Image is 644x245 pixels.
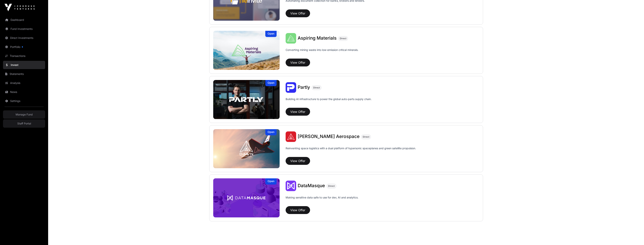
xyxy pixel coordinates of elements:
p: Building AI infrastructure to power the global auto-parts supply chain. [286,97,372,106]
a: [PERSON_NAME] Aerospace [298,134,360,139]
div: Open [265,31,277,37]
img: Aspiring Materials [213,31,280,70]
span: Aspiring Materials [298,35,337,41]
a: Transactions [3,52,45,60]
span: DataMasque [298,183,325,188]
a: Staff Portal [3,119,45,128]
img: Partly [286,82,296,93]
div: Open [265,129,277,135]
a: Dawn AerospaceOpen [213,129,280,168]
a: Fund Investments [3,25,45,33]
span: Partly [298,84,310,90]
a: Partly [298,85,310,90]
a: Manage Fund [3,110,45,119]
span: Direct [340,37,346,40]
img: DataMasque [286,181,296,191]
span: Direct [313,86,320,89]
iframe: Chat Widget [625,227,644,245]
p: Converting mining waste into low-emission critical minerals. [286,48,358,57]
a: Dashboard [3,16,45,24]
img: Dawn Aerospace [286,131,296,142]
img: Dawn Aerospace [213,129,280,168]
div: Open [265,80,277,86]
button: View Offer [286,9,310,17]
button: View Offer [286,157,310,165]
img: DataMasque [213,178,280,217]
span: [PERSON_NAME] Aerospace [298,134,360,139]
span: Direct [328,185,335,188]
button: View Offer [286,108,310,116]
a: Invest [3,61,45,69]
img: Partly [213,80,280,119]
p: Reinventing space logistics with a dual platform of hypersonic spaceplanes and green satellite pr... [286,146,416,155]
img: Aspiring Materials [286,33,296,44]
a: DataMasque [298,183,325,188]
div: Open [265,178,277,185]
a: Statements [3,70,45,78]
a: PartlyOpen [213,80,280,119]
a: Settings [3,97,45,105]
a: Aspiring MaterialsOpen [213,31,280,70]
a: Aspiring Materials [298,36,337,41]
button: View Offer [286,206,310,214]
a: Analysis [3,79,45,87]
a: Portfolio [3,43,45,51]
p: Making sensitive data safe to use for dev, AI and analytics. [286,196,358,205]
button: View Offer [286,59,310,66]
img: Icehouse Ventures Logo [5,4,35,11]
a: News [3,88,45,96]
a: Direct Investments [3,34,45,42]
span: Direct [363,135,369,138]
a: DataMasqueOpen [213,178,280,217]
